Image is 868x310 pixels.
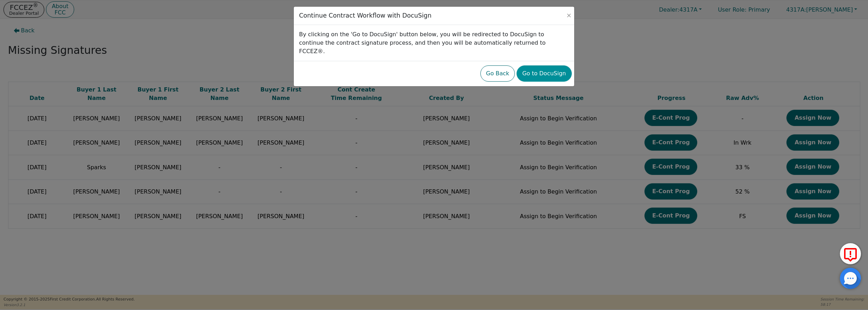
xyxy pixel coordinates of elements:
button: Go to DocuSign [517,65,571,82]
button: Report Error to FCC [840,243,861,264]
button: Close [565,12,572,19]
h3: Continue Contract Workflow with DocuSign [299,12,432,19]
p: By clicking on the 'Go to DocuSign' button below, you will be redirected to DocuSign to continue ... [299,30,569,56]
button: Go Back [480,65,515,82]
